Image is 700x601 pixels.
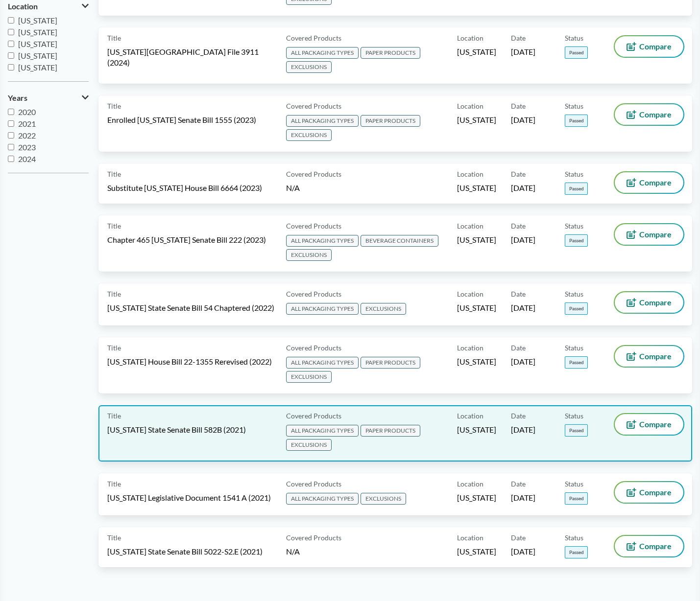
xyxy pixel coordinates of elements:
span: Title [107,479,121,489]
span: Date [511,479,526,489]
span: Title [107,289,121,299]
input: [US_STATE] [8,41,14,47]
button: Compare [615,36,683,57]
span: Status [565,411,583,421]
input: 2024 [8,156,14,162]
span: Location [457,532,483,543]
span: Passed [565,46,588,59]
span: [US_STATE] [457,302,496,313]
span: ALL PACKAGING TYPES [286,235,359,247]
span: EXCLUSIONS [286,439,332,451]
span: Compare [639,43,672,50]
span: 2024 [18,154,36,163]
button: Compare [615,536,683,556]
span: Covered Products [286,343,341,353]
span: Passed [565,115,588,127]
span: [US_STATE] [18,51,57,60]
span: [US_STATE] [457,234,496,245]
span: Date [511,169,526,179]
span: [US_STATE] [457,424,496,435]
span: 2020 [18,107,36,116]
span: [US_STATE] State Senate Bill 54 Chaptered (2022) [107,302,274,313]
span: Compare [639,420,672,428]
input: 2021 [8,120,14,127]
span: [DATE] [511,356,535,367]
input: [US_STATE] [8,64,14,70]
span: EXCLUSIONS [286,129,332,141]
span: Compare [639,299,672,306]
span: [US_STATE] State Senate Bill 5022-S2.E (2021) [107,546,263,557]
span: Status [565,532,583,543]
span: EXCLUSIONS [286,371,332,383]
span: Passed [565,424,588,437]
span: Title [107,101,121,111]
span: Compare [639,488,672,496]
span: 2022 [18,131,36,140]
span: EXCLUSIONS [361,493,406,505]
span: [DATE] [511,492,535,503]
input: 2022 [8,132,14,139]
button: Compare [615,172,683,193]
span: Location [457,101,483,111]
span: ALL PACKAGING TYPES [286,493,359,505]
span: Title [107,411,121,421]
span: [DATE] [511,115,535,125]
span: Date [511,221,526,231]
span: [US_STATE] [457,546,496,557]
span: Date [511,411,526,421]
input: 2020 [8,109,14,115]
span: [US_STATE] State Senate Bill 582B (2021) [107,424,246,435]
span: Location [8,2,38,11]
span: [US_STATE] [457,356,496,367]
span: Status [565,479,583,489]
span: Location [457,343,483,353]
span: Passed [565,492,588,505]
span: ALL PACKAGING TYPES [286,303,359,315]
span: Location [457,289,483,299]
span: [US_STATE][GEOGRAPHIC_DATA] File 3911 (2024) [107,46,274,68]
button: Compare [615,292,683,313]
button: Compare [615,346,683,367]
span: Location [457,169,483,179]
span: Covered Products [286,33,341,43]
span: Status [565,343,583,353]
input: 2023 [8,144,14,150]
button: Compare [615,482,683,503]
span: [US_STATE] [457,183,496,193]
span: Location [457,411,483,421]
span: Passed [565,234,588,247]
span: Title [107,221,121,231]
span: Title [107,532,121,543]
span: Passed [565,302,588,315]
span: Title [107,343,121,353]
span: [DATE] [511,302,535,313]
span: Status [565,33,583,43]
span: [DATE] [511,424,535,435]
span: Years [8,93,27,102]
span: Covered Products [286,221,341,231]
span: Compare [639,179,672,186]
span: EXCLUSIONS [286,61,332,73]
span: Title [107,169,121,179]
span: Covered Products [286,532,341,543]
span: Substitute [US_STATE] House Bill 6664 (2023) [107,183,262,193]
span: N/A [286,547,300,556]
span: Date [511,343,526,353]
span: ALL PACKAGING TYPES [286,47,359,59]
span: PAPER PRODUCTS [361,115,420,127]
span: Date [511,289,526,299]
span: Covered Products [286,289,341,299]
span: Passed [565,356,588,369]
span: Status [565,221,583,231]
span: Date [511,101,526,111]
span: Status [565,101,583,111]
span: Location [457,33,483,43]
span: [US_STATE] [18,63,57,72]
span: Covered Products [286,101,341,111]
span: EXCLUSIONS [286,249,332,261]
button: Compare [615,414,683,435]
button: Compare [615,104,683,125]
span: Status [565,169,583,179]
span: Status [565,289,583,299]
span: Compare [639,111,672,118]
